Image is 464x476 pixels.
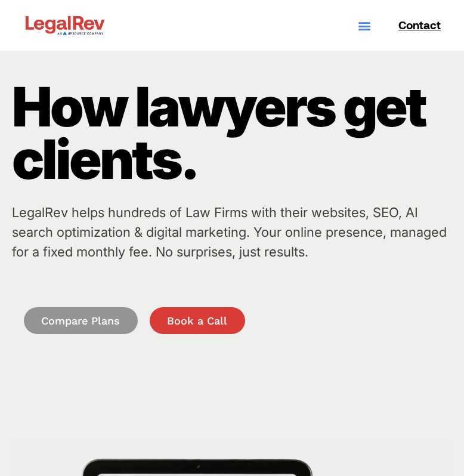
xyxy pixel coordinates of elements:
[24,307,138,334] a: Compare Plans
[41,316,120,326] span: Compare Plans
[354,16,374,35] div: Menu Toggle
[167,316,227,326] span: Book a Call
[12,205,447,259] a: LegalRev helps hundreds of Law Firms with their websites, SEO, AI search optimization & digital m...
[12,81,452,186] p: How lawyers get clients.
[398,19,441,30] span: Contact
[386,19,441,30] a: Contact
[150,307,245,334] a: Book a Call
